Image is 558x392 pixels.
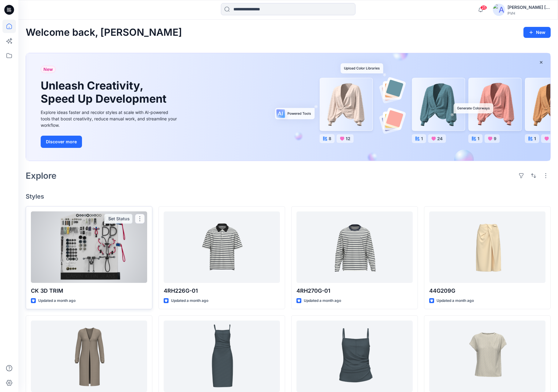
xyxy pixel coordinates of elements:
div: [PERSON_NAME] [PERSON_NAME] [508,4,550,11]
div: Explore ideas faster and recolor styles at scale with AI-powered tools that boost creativity, red... [41,109,178,128]
img: avatar [493,4,505,16]
h2: Welcome back, [PERSON_NAME] [26,27,182,38]
p: Updated a month ago [437,298,474,304]
h2: Explore [26,171,57,181]
p: Updated a month ago [304,298,341,304]
span: 25 [480,5,487,10]
a: 47G282G [164,321,280,392]
h4: Styles [26,193,551,200]
a: 4RH270G-01 [296,211,413,283]
a: 44G209G [429,211,545,283]
a: CK 3D TRIM [31,211,147,283]
a: 4RH226G-01 [164,211,280,283]
p: 44G209G [429,287,545,295]
button: New [523,27,551,38]
p: Updated a month ago [171,298,208,304]
p: CK 3D TRIM [31,287,147,295]
a: 44G222G [429,321,545,392]
a: 47G254G [296,321,413,392]
div: PVH [508,11,550,16]
a: 44G237G [31,321,147,392]
p: 4RH226G-01 [164,287,280,295]
a: Discover more [41,136,178,148]
p: Updated a month ago [38,298,76,304]
button: Discover more [41,136,82,148]
p: 4RH270G-01 [296,287,413,295]
span: New [43,66,53,73]
h1: Unleash Creativity, Speed Up Development [41,79,169,105]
